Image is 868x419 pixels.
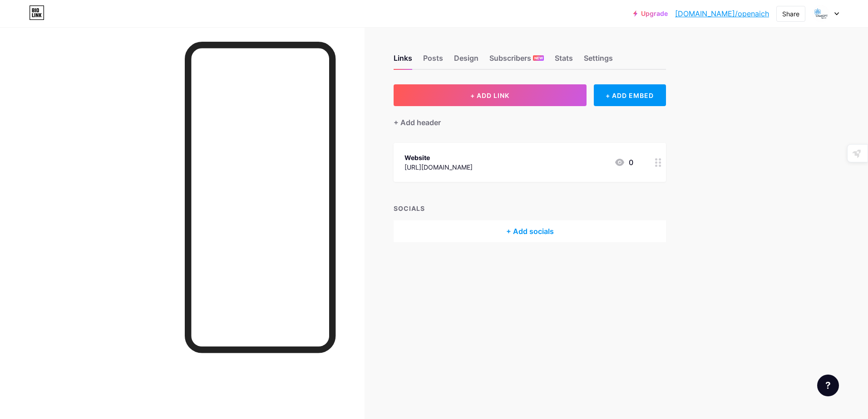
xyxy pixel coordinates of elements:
div: Website [404,153,473,162]
div: Settings [584,53,613,69]
div: Stats [555,53,573,69]
div: + Add header [394,117,441,128]
img: OpenAI ChatGPT [812,5,829,22]
div: Posts [423,53,443,69]
div: Subscribers [489,53,544,69]
button: + ADD LINK [394,84,587,106]
div: Share [782,9,799,19]
span: NEW [534,55,543,61]
a: [DOMAIN_NAME]/openaich [675,8,769,19]
div: + Add socials [394,220,666,242]
span: + ADD LINK [470,92,509,99]
div: 0 [614,157,633,168]
a: Upgrade [633,10,668,17]
div: Design [454,53,478,69]
div: Links [394,53,412,69]
div: [URL][DOMAIN_NAME] [404,162,473,172]
div: SOCIALS [394,204,666,213]
div: + ADD EMBED [594,84,666,106]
